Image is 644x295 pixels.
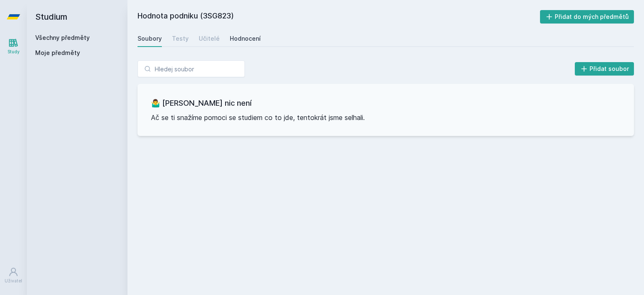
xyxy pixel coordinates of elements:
[8,49,20,55] div: Study
[138,10,540,23] h2: Hodnota podniku (3SG823)
[172,30,189,47] a: Testy
[151,112,621,123] p: Ač se ti snažíme pomoci se studiem co to jde, tentokrát jsme selhali.
[151,97,621,109] h3: 🤷‍♂️ [PERSON_NAME] nic není
[230,34,261,43] div: Hodnocení
[575,62,634,76] button: Přidat soubor
[35,34,90,41] a: Všechny předměty
[138,34,162,43] div: Soubory
[172,34,189,43] div: Testy
[2,34,25,59] a: Study
[5,278,22,284] div: Uživatel
[199,30,220,47] a: Učitelé
[199,34,220,43] div: Učitelé
[230,30,261,47] a: Hodnocení
[2,263,25,288] a: Uživatel
[138,60,245,77] input: Hledej soubor
[35,49,80,57] span: Moje předměty
[138,30,162,47] a: Soubory
[540,10,634,23] button: Přidat do mých předmětů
